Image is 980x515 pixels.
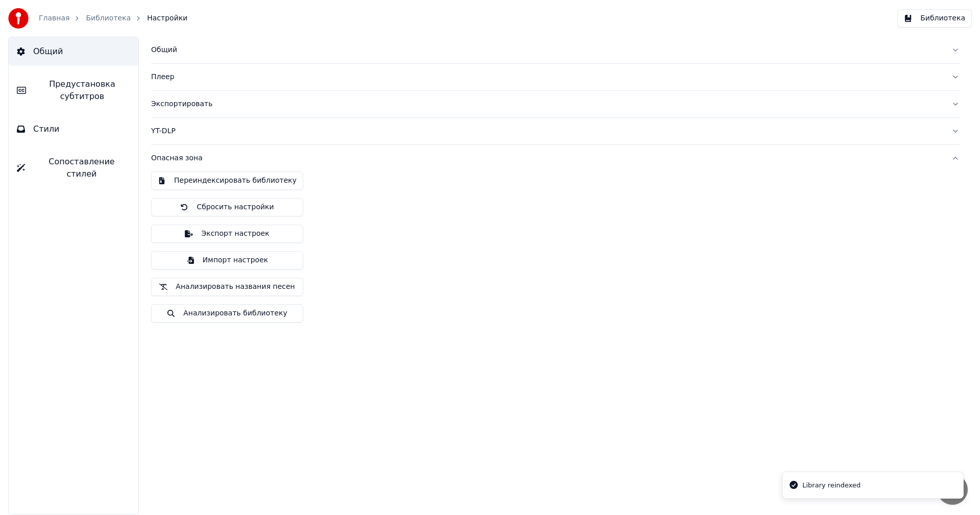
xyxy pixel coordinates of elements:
button: Стили [9,115,138,143]
button: Экспорт настроек [151,225,303,243]
div: Плеер [151,72,943,82]
button: Опасная зона [151,145,960,171]
button: Общий [151,37,960,63]
button: Анализировать названия песен [151,278,303,296]
span: Сопоставление стилей [33,156,130,180]
button: YT-DLP [151,118,960,144]
button: Плеер [151,64,960,90]
img: youka [8,8,29,29]
span: Настройки [147,13,187,23]
button: Экспортировать [151,91,960,117]
nav: breadcrumb [39,13,187,23]
div: Общий [151,45,943,55]
a: Библиотека [86,13,131,23]
button: Анализировать библиотеку [151,304,303,323]
span: Стили [33,123,60,135]
button: Сбросить настройки [151,198,303,216]
span: Предустановка субтитров [34,78,130,103]
button: Сопоставление стилей [9,148,138,188]
div: Опасная зона [151,171,960,331]
div: Опасная зона [151,153,943,163]
button: Переиндексировать библиотеку [151,171,303,190]
button: Общий [9,37,138,66]
div: YT-DLP [151,126,943,136]
button: Импорт настроек [151,251,303,269]
button: Библиотека [897,9,972,28]
div: Library reindexed [802,480,861,491]
button: Предустановка субтитров [9,70,138,111]
a: Главная [39,13,69,23]
div: Экспортировать [151,99,943,109]
span: Общий [33,45,63,58]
